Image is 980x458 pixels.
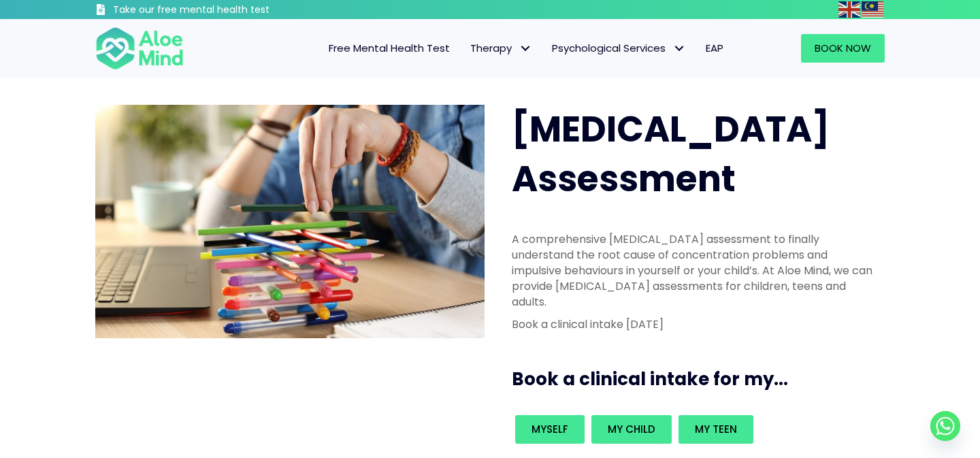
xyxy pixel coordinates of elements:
[608,422,655,436] span: My child
[95,26,184,71] img: Aloe mind Logo
[512,104,830,203] span: [MEDICAL_DATA] Assessment
[512,316,877,332] p: Book a clinical intake [DATE]
[695,422,737,436] span: My teen
[515,39,535,59] span: Therapy: submenu
[201,34,734,63] nav: Menu
[930,411,960,441] a: Whatsapp
[591,415,672,444] a: My child
[113,3,342,17] h3: Take our free mental health test
[470,41,532,55] span: Therapy
[696,34,734,63] a: EAP
[460,34,542,63] a: TherapyTherapy: submenu
[95,3,342,19] a: Take our free mental health test
[669,39,689,59] span: Psychological Services: submenu
[318,34,460,63] a: Free Mental Health Test
[542,34,696,63] a: Psychological ServicesPsychological Services: submenu
[532,422,568,436] span: Myself
[815,41,871,55] span: Book Now
[329,41,450,55] span: Free Mental Health Test
[838,1,860,18] img: en
[552,41,685,55] span: Psychological Services
[95,105,485,338] img: ADHD photo
[512,412,877,447] div: Book an intake for my...
[862,1,885,17] a: Malay
[512,367,890,391] h3: Book a clinical intake for my...
[801,34,885,63] a: Book Now
[512,231,877,310] p: A comprehensive [MEDICAL_DATA] assessment to finally understand the root cause of concentration p...
[679,415,753,444] a: My teen
[862,1,883,18] img: ms
[515,415,585,444] a: Myself
[706,41,723,55] span: EAP
[838,1,862,17] a: English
